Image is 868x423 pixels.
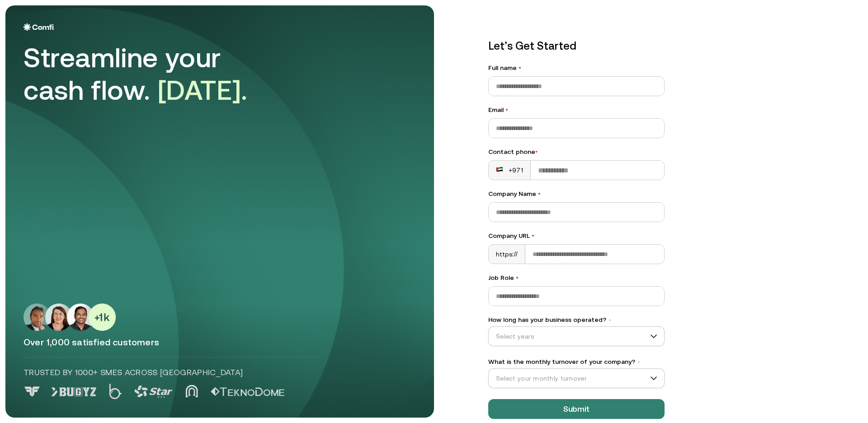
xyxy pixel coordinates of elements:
label: Job Role [488,273,665,283]
label: Company URL [488,231,665,241]
p: Trusted by 1000+ SMEs across [GEOGRAPHIC_DATA] [24,367,322,378]
span: • [532,232,534,239]
p: Let’s Get Started [488,38,665,54]
img: Logo 0 [24,386,41,397]
div: https:// [489,245,525,264]
img: Logo 2 [109,384,122,399]
label: Email [488,105,665,115]
label: Full name [488,63,665,73]
button: Submit [488,399,665,419]
span: • [519,64,521,71]
span: • [535,148,538,155]
img: Logo [24,23,54,31]
div: +971 [496,166,523,175]
div: Streamline your cash flow. [24,42,277,107]
span: • [637,359,641,365]
img: Logo 4 [185,385,198,398]
label: What is the monthly turnover of your company? [488,357,665,367]
label: How long has your business operated? [488,315,665,325]
img: Logo 5 [211,387,284,396]
img: Logo 1 [51,387,96,396]
span: • [538,190,541,197]
span: • [516,274,519,281]
img: Logo 3 [134,386,173,398]
span: • [505,106,508,113]
span: [DATE]. [158,74,248,106]
p: Over 1,000 satisfied customers [24,336,416,348]
label: Company Name [488,189,665,199]
div: Contact phone [488,147,665,157]
span: • [608,317,612,323]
